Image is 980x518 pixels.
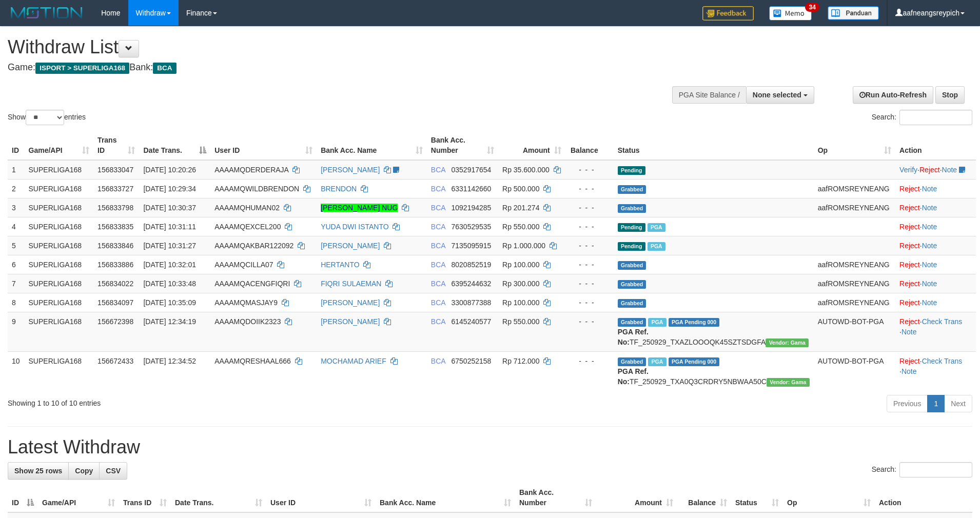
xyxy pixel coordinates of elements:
td: SUPERLIGA168 [25,217,94,236]
span: Rp 201.274 [502,204,539,212]
a: Stop [935,86,965,104]
td: 7 [8,274,25,293]
th: Trans ID: activate to sort column ascending [119,483,171,512]
span: PGA Pending [669,357,720,366]
img: Feedback.jpg [702,6,754,21]
th: Bank Acc. Name: activate to sort column ascending [317,131,427,160]
a: Note [922,261,937,269]
th: Op: activate to sort column ascending [814,131,895,160]
span: 156833846 [97,242,133,250]
td: 4 [8,217,25,236]
h1: Latest Withdraw [8,437,972,457]
span: Grabbed [618,204,646,213]
th: Date Trans.: activate to sort column ascending [171,483,266,512]
img: Button%20Memo.svg [769,6,812,21]
th: Status [614,131,814,160]
span: BCA [431,280,445,288]
td: SUPERLIGA168 [25,236,94,255]
span: ISPORT > SUPERLIGA168 [35,63,129,74]
a: Reject [899,185,920,193]
a: Previous [887,395,928,412]
th: Status: activate to sort column ascending [731,483,783,512]
td: · [895,274,976,293]
a: Check Trans [922,317,963,326]
div: - - - [570,297,610,308]
img: panduan.png [828,6,879,20]
a: Note [901,328,917,336]
span: 156833835 [97,223,133,231]
a: Verify [899,166,917,174]
a: YUDA DWI ISTANTO [321,223,389,231]
a: [PERSON_NAME] [321,317,380,326]
span: BCA [431,223,445,231]
td: SUPERLIGA168 [25,274,94,293]
td: 5 [8,236,25,255]
button: None selected [746,86,814,104]
th: Game/API: activate to sort column ascending [38,483,119,512]
td: 3 [8,198,25,217]
span: 156672433 [97,357,133,365]
h1: Withdraw List [8,37,643,57]
td: 10 [8,351,25,391]
span: [DATE] 10:31:11 [143,223,195,231]
a: [PERSON_NAME] [321,298,380,307]
span: AAAAMQDOIIK2323 [214,317,281,326]
td: SUPERLIGA168 [25,351,94,391]
span: AAAAMQEXCEL200 [214,223,281,231]
span: BCA [153,63,176,74]
a: Reject [899,317,920,326]
td: 1 [8,160,25,180]
span: Marked by aafsoycanthlai [648,318,666,327]
a: Run Auto-Refresh [853,86,933,104]
span: Copy 6750252158 to clipboard [452,357,492,365]
th: Amount: activate to sort column ascending [596,483,677,512]
th: User ID: activate to sort column ascending [266,483,376,512]
a: CSV [99,462,127,480]
span: BCA [431,261,445,269]
span: AAAAMQACENGFIQRI [214,280,290,288]
th: Balance: activate to sort column ascending [677,483,731,512]
th: Trans ID: activate to sort column ascending [93,131,139,160]
span: AAAAMQHUMAN02 [214,204,280,212]
span: Grabbed [618,280,646,289]
span: CSV [106,467,121,475]
span: Rp 550.000 [502,317,539,326]
span: Marked by aafsoycanthlai [648,242,665,251]
div: PGA Site Balance / [672,86,746,104]
span: 156833727 [97,185,133,193]
a: Reject [899,357,920,365]
span: Rp 100.000 [502,261,539,269]
span: [DATE] 10:32:01 [143,261,195,269]
span: Pending [618,166,645,175]
span: Grabbed [618,261,646,270]
span: BCA [431,166,445,174]
th: Op: activate to sort column ascending [783,483,875,512]
th: Action [875,483,972,512]
td: aafROMSREYNEANG [814,255,895,274]
div: - - - [570,165,610,175]
td: SUPERLIGA168 [25,312,94,351]
div: - - - [570,278,610,289]
span: 156834097 [97,298,133,307]
a: Note [922,185,937,193]
span: Copy 7135095915 to clipboard [452,242,492,250]
div: - - - [570,316,610,327]
span: [DATE] 12:34:52 [143,357,195,365]
div: - - - [570,222,610,232]
span: Rp 550.000 [502,223,539,231]
td: · [895,293,976,312]
a: Note [901,367,917,375]
span: 156833886 [97,261,133,269]
a: Note [922,280,937,288]
span: Marked by aafsoycanthlai [648,223,665,232]
span: 34 [805,3,819,12]
a: Reject [899,261,920,269]
td: aafROMSREYNEANG [814,274,895,293]
th: Bank Acc. Number: activate to sort column ascending [515,483,596,512]
span: Rp 300.000 [502,280,539,288]
span: AAAAMQMASJAY9 [214,298,278,307]
td: SUPERLIGA168 [25,198,94,217]
span: Rp 100.000 [502,298,539,307]
td: 8 [8,293,25,312]
span: AAAAMQWILDBRENDON [214,185,299,193]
